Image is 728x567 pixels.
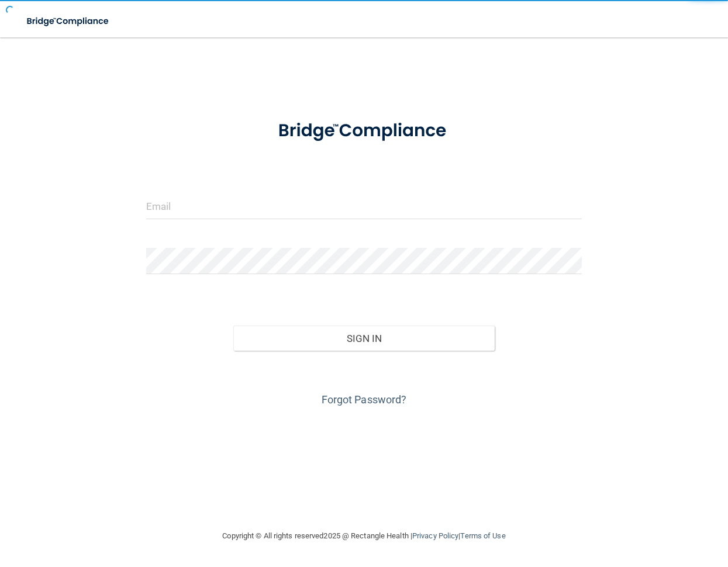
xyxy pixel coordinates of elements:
[146,193,582,219] input: Email
[18,9,119,33] img: bridge_compliance_login_screen.278c3ca4.svg
[233,326,495,351] button: Sign In
[260,108,469,154] img: bridge_compliance_login_screen.278c3ca4.svg
[322,393,407,406] a: Forgot Password?
[412,531,458,540] a: Privacy Policy
[151,517,578,555] div: Copyright © All rights reserved 2025 @ Rectangle Health | |
[460,531,505,540] a: Terms of Use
